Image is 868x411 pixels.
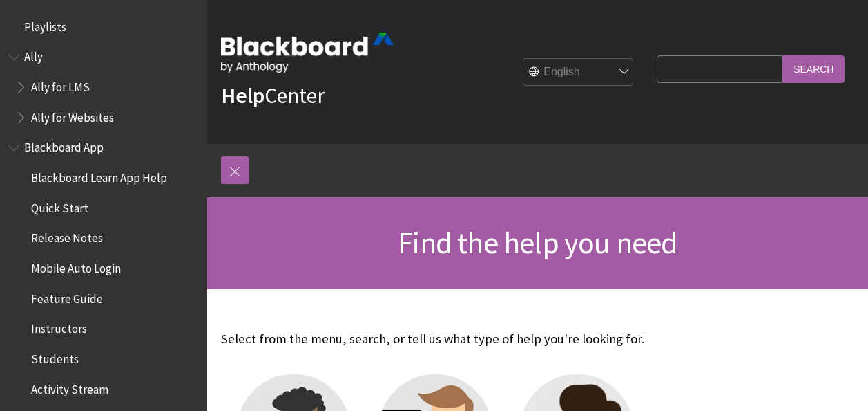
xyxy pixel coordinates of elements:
select: Site Language Selector [523,59,634,86]
span: Find the help you need [398,223,677,262]
span: Ally for Websites [31,106,114,125]
span: Playlists [24,15,66,34]
a: HelpCenter [221,82,325,109]
input: Search [782,55,845,82]
span: Feature Guide [31,287,103,306]
span: Ally for LMS [31,75,90,94]
strong: Help [221,82,264,109]
p: Select from the menu, search, or tell us what type of help you're looking for. [221,330,650,348]
nav: Book outline for Playlists [8,15,199,39]
span: Ally [24,46,43,64]
img: Blackboard by Anthology [221,33,394,73]
span: Blackboard Learn App Help [31,166,167,185]
span: Instructors [31,318,87,336]
span: Quick Start [31,197,88,215]
span: Release Notes [31,227,103,246]
span: Students [31,347,79,366]
span: Activity Stream [31,378,108,396]
span: Blackboard App [24,136,104,155]
nav: Book outline for Anthology Ally Help [8,46,199,129]
span: Mobile Auto Login [31,257,121,275]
